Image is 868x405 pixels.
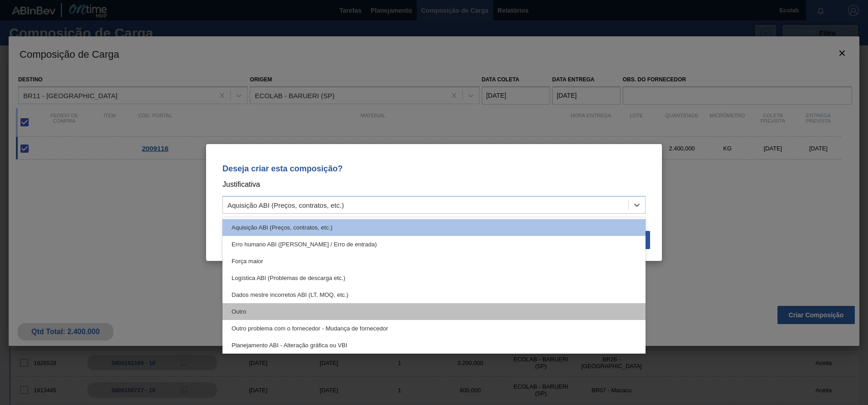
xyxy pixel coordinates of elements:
[222,219,646,236] div: Aquisição ABI (Preços, contratos, etc.)
[222,337,646,354] div: Planejamento ABI - Alteração gráfica ou VBI
[227,201,344,209] div: Aquisição ABI (Preços, contratos, etc.)
[222,179,646,190] p: Justificativa
[222,303,646,320] div: Outro
[222,270,646,286] div: Logística ABI (Problemas de descarga etc.)
[222,236,646,253] div: Erro humano ABI ([PERSON_NAME] / Erro de entrada)
[222,286,646,303] div: Dados mestre incorretos ABI (LT, MOQ, etc.)
[222,253,646,270] div: Força maior
[222,320,646,337] div: Outro problema com o fornecedor - Mudança de fornecedor
[222,164,646,173] p: Deseja criar esta composição?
